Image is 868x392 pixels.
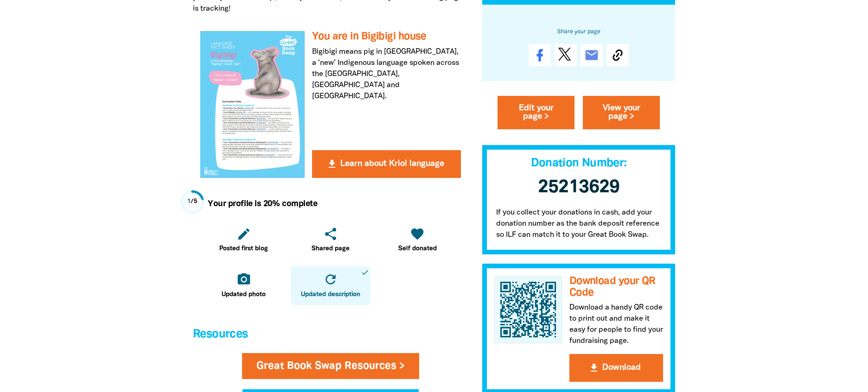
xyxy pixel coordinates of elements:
[291,266,370,305] a: refreshUpdated descriptiondone
[581,44,603,67] a: email
[606,44,629,67] button: Copy Link
[312,244,350,253] span: Shared page
[219,244,268,253] span: Posted first blog
[555,44,577,67] a: Post
[531,158,627,169] span: Donation Number:
[538,179,619,196] span: 25213629
[569,354,663,382] button: get_appDownload
[361,268,369,277] i: done
[588,363,600,374] i: get_app
[410,227,425,241] i: favorite
[398,244,437,253] span: Self donated
[498,96,574,130] a: Edit your page >
[301,290,360,299] span: Updated description
[323,272,338,287] i: refresh
[204,221,283,259] a: editPosted first blog
[312,150,461,178] button: get_app Learn about Kriol language
[204,266,283,305] a: camera_altUpdated photo
[208,200,317,208] strong: Your profile is 20% complete
[497,27,660,37] h6: Share your page
[494,276,562,344] img: QR Code for Melissa Beggs
[323,227,338,241] i: share
[583,96,660,130] a: View your page >
[326,158,338,170] i: get_app
[236,227,251,241] i: edit
[378,221,457,259] a: favoriteSelf donated
[529,44,551,67] a: Share
[187,199,191,204] span: 1
[482,208,675,255] p: If you collect your donations in cash, add your donation number as the bank deposit reference so ...
[312,31,461,43] h3: You are in Bigibigi house
[569,276,663,299] h3: Download your QR Code
[222,290,266,299] span: Updated photo
[584,48,599,63] i: email
[193,329,248,340] span: Resources
[291,221,370,259] a: shareShared page
[236,272,251,287] i: camera_alt
[242,353,419,379] a: Great Book Swap Resources >
[187,197,198,206] div: / 5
